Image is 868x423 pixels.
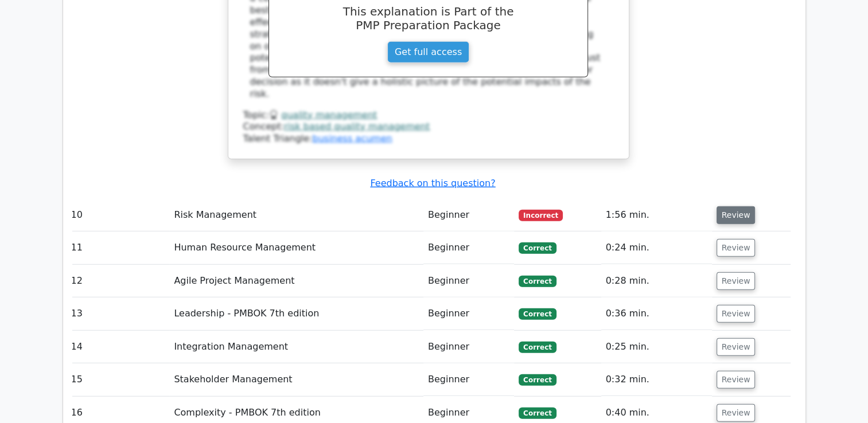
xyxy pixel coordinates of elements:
[243,121,614,133] div: Concept:
[717,305,756,323] button: Review
[67,265,170,297] td: 12
[67,297,170,330] td: 13
[519,242,556,254] span: Correct
[243,109,614,122] div: Topic:
[717,404,756,422] button: Review
[601,232,712,264] td: 0:24 min.
[717,206,756,224] button: Review
[519,276,556,287] span: Correct
[312,133,392,144] a: business acumen
[423,331,514,363] td: Beginner
[243,109,614,145] div: Talent Triangle:
[169,232,423,264] td: Human Resource Management
[519,308,556,320] span: Correct
[717,371,756,389] button: Review
[169,363,423,396] td: Stakeholder Management
[519,210,563,221] span: Incorrect
[423,232,514,264] td: Beginner
[169,331,423,363] td: Integration Management
[423,297,514,330] td: Beginner
[387,41,469,63] a: Get full access
[601,265,712,297] td: 0:28 min.
[601,363,712,396] td: 0:32 min.
[67,232,170,264] td: 11
[519,374,556,386] span: Correct
[284,121,430,132] a: risk based quality management
[423,199,514,232] td: Beginner
[601,331,712,363] td: 0:25 min.
[717,272,756,290] button: Review
[519,408,556,419] span: Correct
[169,199,423,232] td: Risk Management
[281,109,377,120] a: quality management
[169,297,423,330] td: Leadership - PMBOK 7th edition
[601,199,712,232] td: 1:56 min.
[423,363,514,396] td: Beginner
[67,331,170,363] td: 14
[67,199,170,232] td: 10
[601,297,712,330] td: 0:36 min.
[519,342,556,353] span: Correct
[717,338,756,356] button: Review
[169,265,423,297] td: Agile Project Management
[717,239,756,257] button: Review
[423,265,514,297] td: Beginner
[370,178,495,189] a: Feedback on this question?
[67,363,170,396] td: 15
